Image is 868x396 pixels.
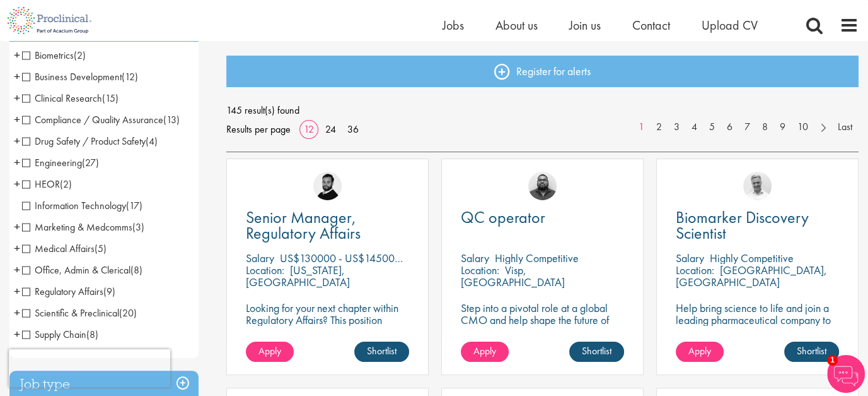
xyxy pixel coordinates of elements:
[650,120,668,135] a: 2
[22,306,137,320] span: Scientific & Preclinical
[676,302,839,362] p: Help bring science to life and join a leading pharmaceutical company to play a key role in delive...
[676,210,839,241] a: Biomarker Discovery Scientist
[22,92,102,105] span: Clinical Research
[86,328,98,341] span: (8)
[14,282,20,301] span: +
[710,251,794,265] p: Highly Competitive
[443,17,464,33] a: Jobs
[632,120,651,135] a: 1
[827,355,865,393] img: Chatbot
[22,70,122,83] span: Business Development
[22,49,86,62] span: Biometrics
[246,342,294,362] a: Apply
[688,344,711,357] span: Apply
[14,153,20,172] span: +
[321,123,340,136] a: 24
[14,174,20,193] span: +
[22,177,60,191] span: HEOR
[22,242,107,255] span: Medical Affairs
[827,355,838,366] span: 1
[22,285,115,298] span: Regulatory Affairs
[676,263,714,277] span: Location:
[676,342,724,362] a: Apply
[22,49,74,62] span: Biometrics
[22,70,138,83] span: Business Development
[22,199,126,212] span: Information Technology
[14,131,20,150] span: +
[22,285,103,298] span: Regulatory Affairs
[461,207,545,228] span: QC operator
[791,120,814,135] a: 10
[22,113,163,126] span: Compliance / Quality Assurance
[14,239,20,258] span: +
[122,70,138,83] span: (12)
[22,328,98,341] span: Supply Chain
[313,172,342,200] img: Nick Walker
[132,220,144,234] span: (3)
[246,251,274,265] span: Salary
[14,88,20,107] span: +
[14,303,20,322] span: +
[14,67,20,86] span: +
[246,263,284,277] span: Location:
[280,251,449,265] p: US$130000 - US$145000 per annum
[495,251,579,265] p: Highly Competitive
[246,263,350,289] p: [US_STATE], [GEOGRAPHIC_DATA]
[461,263,565,289] p: Visp, [GEOGRAPHIC_DATA]
[299,123,318,136] a: 12
[784,342,839,362] a: Shortlist
[22,306,119,320] span: Scientific & Preclinical
[569,342,624,362] a: Shortlist
[22,135,146,148] span: Drug Safety / Product Safety
[163,113,180,126] span: (13)
[14,110,20,129] span: +
[14,217,20,236] span: +
[702,17,758,33] a: Upload CV
[82,156,99,169] span: (27)
[343,123,363,136] a: 36
[226,56,859,87] a: Register for alerts
[354,342,409,362] a: Shortlist
[703,120,721,135] a: 5
[246,302,409,362] p: Looking for your next chapter within Regulatory Affairs? This position leading projects and worki...
[102,92,119,105] span: (15)
[461,210,624,225] a: QC operator
[246,210,409,241] a: Senior Manager, Regulatory Affairs
[738,120,756,135] a: 7
[226,120,291,139] span: Results per page
[22,156,99,169] span: Engineering
[743,172,772,200] img: Joshua Bye
[126,199,142,212] span: (17)
[473,344,496,357] span: Apply
[22,220,144,234] span: Marketing & Medcomms
[22,328,86,341] span: Supply Chain
[22,177,72,191] span: HEOR
[676,251,704,265] span: Salary
[632,17,670,33] a: Contact
[685,120,703,135] a: 4
[461,263,499,277] span: Location:
[528,172,557,200] img: Ashley Bennett
[495,17,538,33] span: About us
[74,49,86,62] span: (2)
[569,17,601,33] a: Join us
[9,349,170,387] iframe: reCAPTCHA
[22,263,142,277] span: Office, Admin & Clerical
[676,207,809,244] span: Biomarker Discovery Scientist
[461,302,624,338] p: Step into a pivotal role at a global CMO and help shape the future of healthcare manufacturing.
[756,120,774,135] a: 8
[720,120,739,135] a: 6
[22,263,130,277] span: Office, Admin & Clerical
[22,113,180,126] span: Compliance / Quality Assurance
[119,306,137,320] span: (20)
[676,263,827,289] p: [GEOGRAPHIC_DATA], [GEOGRAPHIC_DATA]
[22,92,119,105] span: Clinical Research
[461,342,509,362] a: Apply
